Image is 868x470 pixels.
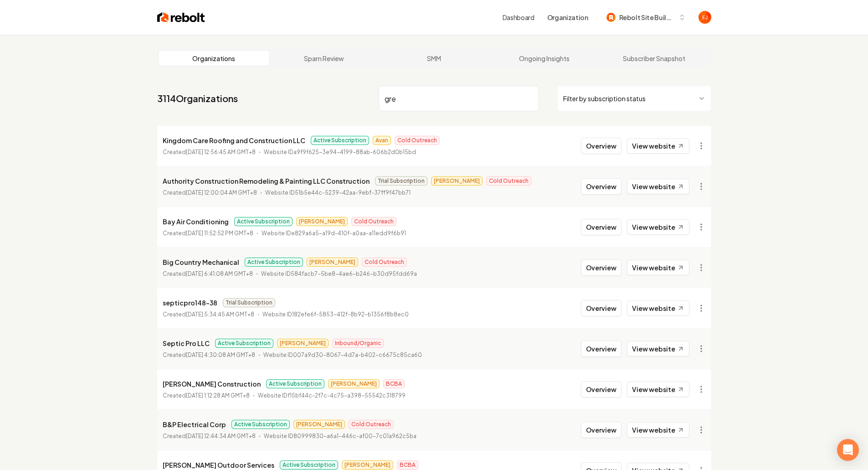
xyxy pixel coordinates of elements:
[262,229,406,238] p: Website ID e829a6a5-a19d-410f-a0aa-a11edd9f6b91
[293,420,345,429] span: [PERSON_NAME]
[332,339,384,348] span: Inbound/Organic
[581,178,621,195] button: Overview
[627,260,689,275] a: View website
[431,176,483,186] span: [PERSON_NAME]
[606,13,616,22] img: Rebolt Site Builder
[163,391,250,400] p: Created
[261,269,417,279] p: Website ID 584facb7-5be8-4ae6-b246-b30d95fdd69a
[503,13,534,22] a: Dashboard
[542,9,594,26] button: Organization
[373,136,391,145] span: Avan
[311,136,369,145] span: Active Subscription
[163,338,210,349] p: Septic Pro LLC
[280,460,338,470] span: Active Subscription
[163,176,370,186] p: Authority Construction Remodeling & Painting LLC Construction
[397,460,418,470] span: BCBA
[619,13,675,22] span: Rebolt Site Builder
[379,51,489,66] a: SMM
[157,92,238,105] a: 3114Organizations
[375,176,427,186] span: Trial Subscription
[581,341,621,357] button: Overview
[489,51,599,66] a: Ongoing Insights
[186,392,250,399] time: [DATE] 1:12:28 AM GMT+8
[627,422,689,438] a: View website
[581,259,621,276] button: Overview
[362,258,407,267] span: Cold Outreach
[264,432,416,441] p: Website ID 80999830-a6a1-446c-af00-7c01a962c5ba
[163,229,253,238] p: Created
[296,217,348,226] span: [PERSON_NAME]
[264,148,416,157] p: Website ID a9f9f625-3e94-4199-88ab-606b2d0b15bd
[627,219,689,235] a: View website
[163,297,217,308] p: septicpro148-38
[379,86,539,111] input: Search by name or ID
[163,269,253,279] p: Created
[186,189,257,196] time: [DATE] 12:00:04 AM GMT+8
[163,148,256,157] p: Created
[395,136,440,145] span: Cold Outreach
[581,300,621,316] button: Overview
[186,311,254,318] time: [DATE] 5:34:45 AM GMT+8
[599,51,709,66] a: Subscriber Snapshot
[627,341,689,356] a: View website
[265,188,411,197] p: Website ID 51b5e44c-5239-42aa-9ebf-37ff9f47bb71
[581,219,621,235] button: Overview
[163,419,226,430] p: B&P Electrical Corp
[627,382,689,397] a: View website
[277,339,329,348] span: [PERSON_NAME]
[186,230,253,237] time: [DATE] 11:52:52 PM GMT+8
[163,257,239,268] p: Big Country Mechanical
[186,149,256,155] time: [DATE] 12:56:45 AM GMT+8
[699,11,711,24] img: Eduard Joers
[163,432,256,441] p: Created
[837,439,859,461] div: Open Intercom Messenger
[245,258,303,267] span: Active Subscription
[215,339,273,348] span: Active Subscription
[581,381,621,398] button: Overview
[163,378,261,389] p: [PERSON_NAME] Construction
[186,270,253,277] time: [DATE] 6:41:08 AM GMT+8
[486,176,531,186] span: Cold Outreach
[328,379,380,388] span: [PERSON_NAME]
[383,379,405,388] span: BCBA
[699,11,711,24] button: Open user button
[157,11,205,24] img: Rebolt Logo
[307,258,358,267] span: [PERSON_NAME]
[231,420,290,429] span: Active Subscription
[163,135,305,146] p: Kingdom Care Roofing and Construction LLC
[263,351,422,360] p: Website ID 007a9d30-8067-4d7a-b402-c6675c85ca60
[186,351,255,358] time: [DATE] 4:30:08 AM GMT+8
[163,310,254,319] p: Created
[269,51,379,66] a: Spam Review
[186,433,256,439] time: [DATE] 12:44:34 AM GMT+8
[627,138,689,154] a: View website
[159,51,269,66] a: Organizations
[258,391,406,400] p: Website ID f15bf44c-2f7c-4c75-a398-55542c318799
[163,351,255,360] p: Created
[351,217,396,226] span: Cold Outreach
[262,310,409,319] p: Website ID 182efe6f-5853-412f-8b92-b1356f8b8ec0
[342,460,393,470] span: [PERSON_NAME]
[223,298,275,307] span: Trial Subscription
[266,379,324,388] span: Active Subscription
[349,420,394,429] span: Cold Outreach
[627,300,689,316] a: View website
[581,138,621,154] button: Overview
[627,179,689,194] a: View website
[581,422,621,438] button: Overview
[163,188,257,197] p: Created
[163,216,229,227] p: Bay Air Conditioning
[234,217,293,226] span: Active Subscription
